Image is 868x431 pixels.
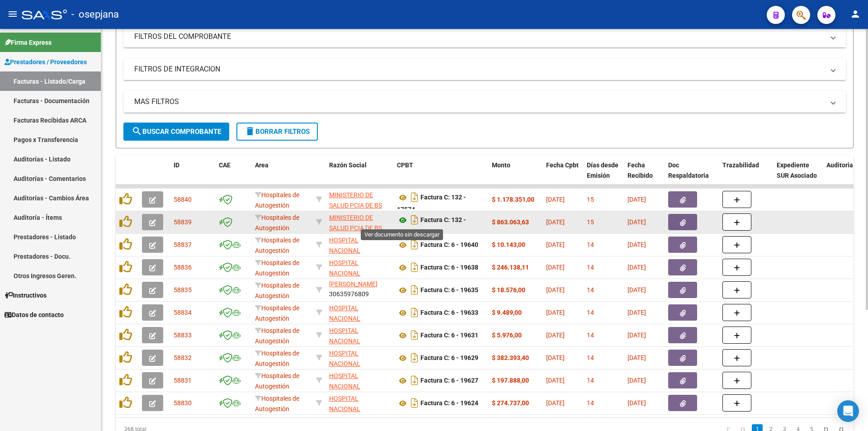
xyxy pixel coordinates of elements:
strong: Factura C: 6 - 19624 [420,400,478,407]
mat-icon: search [132,126,142,137]
span: [DATE] [627,196,646,203]
span: [DATE] [627,354,646,361]
span: [DATE] [627,399,646,407]
strong: Factura C: 6 - 19633 [420,309,478,317]
div: 30635976809 [329,280,390,299]
span: Hospitales de Autogestión [255,350,299,367]
span: [DATE] [546,309,565,316]
span: [DATE] [546,196,565,203]
datatable-header-cell: Monto [488,156,542,195]
span: Hospitales de Autogestión [255,259,299,277]
datatable-header-cell: Días desde Emisión [583,156,624,195]
datatable-header-cell: ID [170,156,215,195]
strong: Factura C: 6 - 19640 [420,242,478,249]
strong: Factura C: 6 - 19631 [420,332,478,339]
strong: $ 1.178.351,00 [492,196,534,203]
mat-panel-title: MAS FILTROS [134,97,824,107]
span: - osepjana [71,5,119,24]
mat-icon: person [850,9,861,19]
span: Monto [492,161,510,169]
span: ID [174,161,179,169]
span: [DATE] [546,218,565,226]
strong: $ 5.976,00 [492,332,522,339]
span: 58835 [174,286,192,294]
datatable-header-cell: Doc Respaldatoria [665,156,719,195]
button: Buscar Comprobante [123,123,229,141]
datatable-header-cell: CAE [215,156,251,195]
span: Fecha Cpbt [546,161,579,169]
span: Firma Express [5,38,52,47]
span: Datos de contacto [5,310,64,320]
span: 14 [587,399,594,407]
div: 30635976809 [329,348,390,367]
datatable-header-cell: Area [251,156,312,195]
span: [DATE] [627,264,646,271]
i: Descargar documento [409,373,420,388]
span: [DATE] [627,286,646,294]
span: 58839 [174,218,192,226]
span: Borrar Filtros [245,128,310,136]
span: HOSPITAL NACIONAL PROFESOR [PERSON_NAME] [329,237,377,275]
span: HOSPITAL NACIONAL PROFESOR [PERSON_NAME] [329,350,377,388]
strong: Factura C: 6 - 19627 [420,377,478,384]
datatable-header-cell: Fecha Recibido [624,156,665,195]
mat-icon: delete [245,126,255,137]
i: Descargar documento [409,213,420,227]
span: HOSPITAL NACIONAL PROFESOR [PERSON_NAME] [329,259,377,297]
span: 58832 [174,354,192,361]
span: Razón Social [329,161,367,169]
span: 14 [587,309,594,316]
i: Descargar documento [409,396,420,410]
span: HOSPITAL NACIONAL PROFESOR [PERSON_NAME] [329,304,377,342]
span: [DATE] [546,286,565,294]
span: [DATE] [627,309,646,316]
span: Auditoria [826,161,853,169]
strong: $ 274.737,00 [492,399,529,407]
span: 58830 [174,399,192,407]
span: Hospitales de Autogestión [255,191,299,209]
span: 14 [587,264,594,271]
span: Hospitales de Autogestión [255,395,299,412]
span: Hospitales de Autogestión [255,282,299,299]
span: Area [255,161,269,169]
span: 14 [587,377,594,384]
span: 14 [587,332,594,339]
span: HOSPITAL NACIONAL PROFESOR [PERSON_NAME] [329,249,377,287]
strong: $ 197.888,00 [492,377,529,384]
strong: $ 246.138,11 [492,264,529,271]
span: MINISTERIO DE SALUD PCIA DE BS AS [329,191,382,219]
span: Hospitales de Autogestión [255,327,299,345]
datatable-header-cell: Trazabilidad [719,156,773,195]
div: 30635976809 [329,235,390,254]
datatable-header-cell: Auditoria [823,156,866,195]
span: 58837 [174,241,192,248]
div: 30626983398 [329,190,390,209]
span: Días desde Emisión [587,161,618,179]
i: Descargar documento [409,237,420,252]
span: 15 [587,196,594,203]
div: 30635976809 [329,393,390,412]
span: [DATE] [546,399,565,407]
span: Expediente SUR Asociado [777,161,817,179]
strong: $ 10.143,00 [492,241,525,248]
span: 58831 [174,377,192,384]
mat-expansion-panel-header: FILTROS DEL COMPROBANTE [123,26,846,47]
span: HOSPITAL NACIONAL PROFESOR [PERSON_NAME] [329,327,377,365]
span: [DATE] [546,264,565,271]
span: Fecha Recibido [627,161,653,179]
strong: $ 18.576,00 [492,286,525,294]
datatable-header-cell: Expediente SUR Asociado [773,156,823,195]
div: 30635976809 [329,303,390,322]
span: 58836 [174,264,192,271]
i: Descargar documento [409,190,420,204]
span: [DATE] [627,332,646,339]
strong: Factura C: 132 - 17574 [397,194,466,213]
span: Doc Respaldatoria [668,161,709,179]
span: [DATE] [627,377,646,384]
span: Trazabilidad [722,161,759,169]
span: [DATE] [546,354,565,361]
span: MINISTERIO DE SALUD PCIA DE BS AS [329,214,382,242]
strong: Factura C: 6 - 19629 [420,355,478,362]
datatable-header-cell: Fecha Cpbt [542,156,583,195]
i: Descargar documento [409,350,420,365]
